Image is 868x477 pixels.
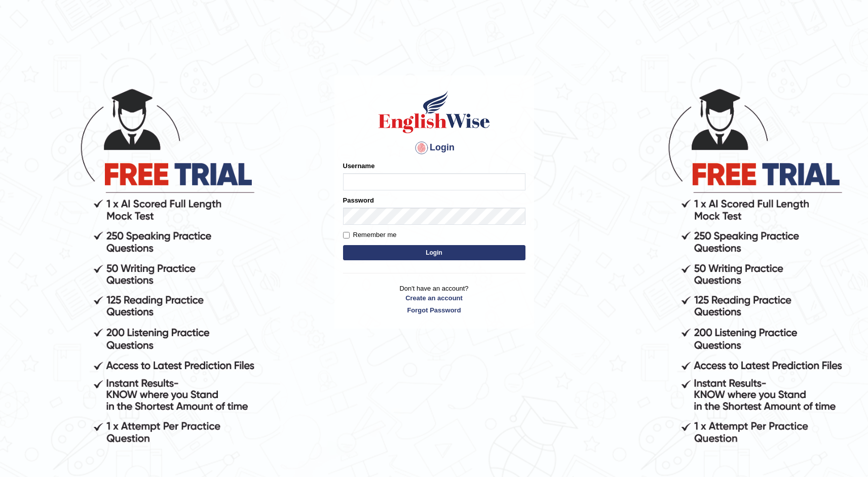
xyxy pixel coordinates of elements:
[343,195,374,205] label: Password
[343,284,525,315] p: Don't have an account?
[343,245,525,260] button: Login
[376,89,492,135] img: Logo of English Wise sign in for intelligent practice with AI
[343,230,397,240] label: Remember me
[343,305,525,315] a: Forgot Password
[343,293,525,303] a: Create an account
[343,232,350,238] input: Remember me
[343,140,525,156] h4: Login
[343,161,375,171] label: Username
